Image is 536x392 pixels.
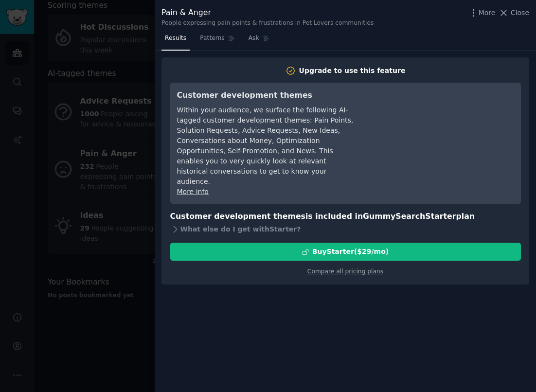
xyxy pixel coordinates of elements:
button: BuyStarter($29/mo) [170,243,521,261]
span: Results [165,34,186,43]
a: Results [161,31,190,51]
button: More [468,8,496,18]
span: GummySearch Starter [363,212,456,221]
div: People expressing pain points & frustrations in Pet Lovers communities [161,19,374,28]
a: More info [177,188,209,196]
span: Ask [249,34,259,43]
iframe: YouTube video player [368,89,514,162]
div: Buy Starter ($ 29 /mo ) [312,247,389,257]
a: Ask [245,31,273,51]
a: Compare all pricing plans [307,268,383,275]
div: Upgrade to use this feature [299,66,406,76]
h3: Customer development themes is included in plan [170,211,521,223]
a: Patterns [197,31,238,51]
h3: Customer development themes [177,89,355,102]
button: Close [499,8,529,18]
div: Within your audience, we surface the following AI-tagged customer development themes: Pain Points... [177,105,355,187]
span: Close [511,8,529,18]
div: Pain & Anger [161,7,374,19]
span: More [479,8,496,18]
div: What else do I get with Starter ? [170,222,521,236]
span: Patterns [200,34,224,43]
